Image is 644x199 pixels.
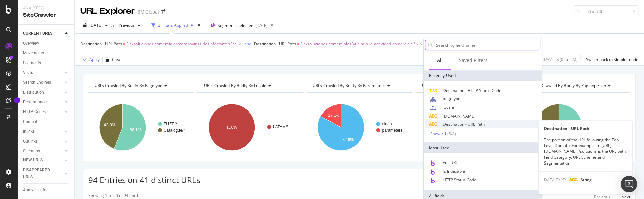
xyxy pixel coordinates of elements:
[382,128,403,133] text: parameters
[459,57,488,64] div: Saved Filters
[149,20,196,31] button: 2 Filters Applied
[254,41,296,47] span: Destination - URL Path
[104,123,116,127] text: 43.9%
[574,5,639,17] input: Find a URL
[197,98,302,157] svg: A chart.
[437,57,443,64] div: All
[23,138,63,145] a: Outlinks
[23,148,40,155] div: Sitemaps
[23,99,47,106] div: Performance
[14,97,20,103] div: Tooltip anchor
[23,148,63,155] a: Sitemaps
[164,128,185,133] text: Catalogue/*
[443,88,502,93] span: Destination - HTTP Status Code
[80,41,122,47] span: Destination - URL Path
[226,125,237,130] text: 100%
[23,30,63,37] a: CURRENT URLS
[203,80,297,91] h4: URLs Crawled By Botify By locale
[23,79,51,86] div: Search Engines
[23,69,33,76] div: Visits
[158,22,188,28] div: 2 Filters Applied
[164,122,177,126] text: FUZE/*
[424,70,542,81] div: Recently Used
[544,177,566,183] span: DATA TYPE:
[23,157,63,164] a: NEW URLS
[126,39,237,49] span: ^.*/soluciones-comerciales/coronavirus-desinfectantes/.*$
[621,176,637,192] div: Open Intercom Messenger
[23,108,63,116] a: HTTP Codes
[23,167,63,181] a: DISAPPEARED URLS
[161,9,165,14] div: arrow-right-arrow-left
[23,69,63,76] a: Visits
[23,128,63,135] a: Inlinks
[539,137,632,166] div: The portion of the URL following the Top Level Domain. For example, in [URL][DOMAIN_NAME], /solut...
[23,50,44,57] div: Movements
[137,8,159,15] div: 3M Global
[422,83,490,89] span: URLs Crawled By Botify By migration
[244,41,251,47] div: and
[443,121,485,127] span: Destination - URL Path
[436,40,540,50] input: Search by field name
[130,128,141,132] text: 56.1%
[23,30,52,37] div: CURRENT URLS
[543,57,578,63] div: 0 % Visits ( 0 on 2M )
[80,54,100,65] button: Apply
[273,125,289,129] text: LATAM/*
[80,20,111,31] button: [DATE]
[89,57,100,63] div: Apply
[112,57,122,63] div: Clear
[116,20,143,31] button: Previous
[23,59,41,67] div: Segments
[218,23,253,28] span: Segments selected
[307,98,411,157] svg: A chart.
[208,20,268,31] button: Segments selected[DATE]
[88,98,193,157] svg: A chart.
[23,50,70,57] a: Movements
[23,108,46,116] div: HTTP Codes
[446,131,456,137] div: ( 5 / 8 )
[23,118,37,125] div: Content
[80,5,135,17] div: URL Explorer
[23,11,69,19] div: SiteCrawler
[443,104,454,110] span: locale
[525,98,629,157] svg: A chart.
[531,83,606,89] span: URLs Crawled By Botify By pagetype_cln
[123,41,125,47] span: =
[313,83,386,89] span: URLs Crawled By Botify By parameters
[586,57,639,63] div: Switch back to Simple mode
[116,22,135,28] span: Previous
[111,22,116,28] span: vs
[93,80,188,91] h4: URLs Crawled By Botify By pagetype
[23,40,39,47] div: Overview
[23,79,63,86] a: Search Engines
[443,177,477,183] span: HTTP Status Code
[328,113,339,118] text: 17.1%
[23,138,38,145] div: Outlinks
[431,132,446,136] div: Show all
[300,39,418,49] span: ^.*/soluciones-comerciales/vuelta-a-la-actividad-comercial/.*$
[95,83,162,89] span: URLs Crawled By Botify By pagetype
[23,5,69,11] div: Analytics
[103,54,122,65] button: Clear
[424,142,542,153] div: Most Used
[23,40,70,47] a: Overview
[342,137,354,142] text: 82.9%
[443,159,458,165] span: Full URL
[312,80,406,91] h4: URLs Crawled By Botify By parameters
[443,168,465,174] span: Is Indexable
[23,59,70,67] a: Segments
[23,186,70,194] a: Analysis Info
[297,41,299,47] span: =
[584,54,639,65] button: Switch back to Simple mode
[530,80,624,91] h4: URLs Crawled By Botify By pagetype_cln
[421,80,515,91] h4: URLs Crawled By Botify By migration
[23,89,44,96] div: Distribution
[204,83,266,89] span: URLs Crawled By Botify By locale
[416,98,520,157] svg: A chart.
[23,89,63,96] a: Distribution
